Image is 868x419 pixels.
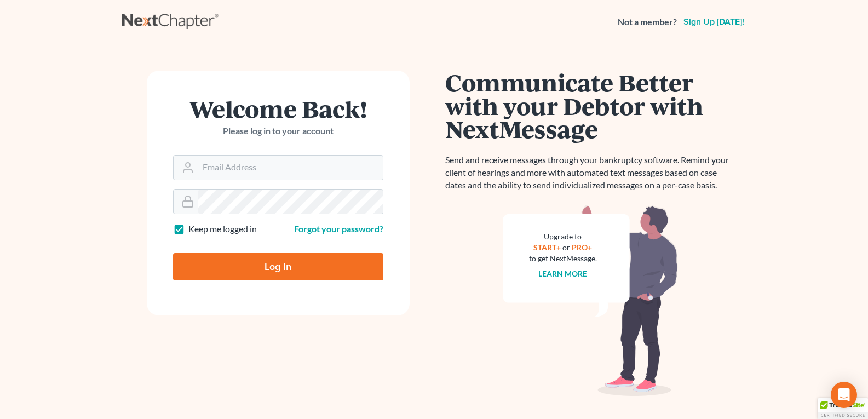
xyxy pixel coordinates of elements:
h1: Welcome Back! [173,97,383,120]
div: Open Intercom Messenger [831,382,857,408]
a: PRO+ [572,243,592,252]
div: Upgrade to [529,231,597,242]
a: START+ [533,243,561,252]
span: or [562,243,570,252]
label: Keep me logged in [188,223,257,236]
p: Send and receive messages through your bankruptcy software. Remind your client of hearings and mo... [445,154,735,192]
p: Please log in to your account [173,125,383,137]
div: to get NextMessage. [529,253,597,264]
a: Learn more [538,269,587,278]
strong: Not a member? [618,16,677,28]
img: nextmessage_bg-59042aed3d76b12b5cd301f8e5b87938c9018125f34e5fa2b7a6b67550977c72.svg [503,205,678,397]
div: TrustedSite Certified [818,398,868,419]
a: Sign up [DATE]! [681,18,746,26]
input: Log In [173,253,383,280]
a: Forgot your password? [294,223,383,234]
input: Email Address [198,156,383,180]
h1: Communicate Better with your Debtor with NextMessage [445,71,735,141]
